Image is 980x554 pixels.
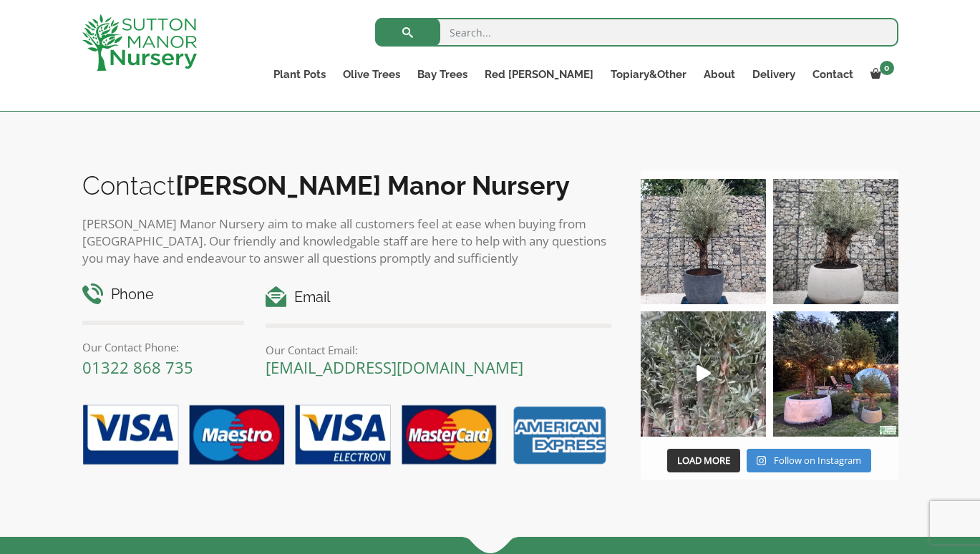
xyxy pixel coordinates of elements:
[82,215,612,267] p: [PERSON_NAME] Manor Nursery aim to make all customers feel at ease when buying from [GEOGRAPHIC_D...
[862,64,898,84] a: 0
[82,170,612,200] h2: Contact
[641,311,766,437] a: Play
[774,454,861,467] span: Follow on Instagram
[744,64,804,84] a: Delivery
[375,18,898,47] input: Search...
[266,341,611,359] p: Our Contact Email:
[72,397,612,475] img: payment-options.png
[82,356,193,378] a: 01322 868 735
[82,14,197,71] img: logo
[880,61,894,75] span: 0
[773,311,898,437] img: “The poetry of nature is never dead” 🪴🫒 A stunning beautiful customer photo has been sent into us...
[757,455,766,466] svg: Instagram
[747,449,870,473] a: Instagram Follow on Instagram
[697,365,711,382] svg: Play
[266,356,523,378] a: [EMAIL_ADDRESS][DOMAIN_NAME]
[695,64,744,84] a: About
[409,64,476,84] a: Bay Trees
[677,454,730,467] span: Load More
[667,449,740,473] button: Load More
[641,179,766,304] img: A beautiful multi-stem Spanish Olive tree potted in our luxurious fibre clay pots 😍😍
[82,283,245,306] h4: Phone
[334,64,409,84] a: Olive Trees
[82,339,245,356] p: Our Contact Phone:
[265,64,334,84] a: Plant Pots
[641,311,766,437] img: New arrivals Monday morning of beautiful olive trees 🤩🤩 The weather is beautiful this summer, gre...
[804,64,862,84] a: Contact
[175,170,570,200] b: [PERSON_NAME] Manor Nursery
[266,286,611,308] h4: Email
[773,179,898,304] img: Check out this beauty we potted at our nursery today ❤️‍🔥 A huge, ancient gnarled Olive tree plan...
[602,64,695,84] a: Topiary&Other
[476,64,602,84] a: Red [PERSON_NAME]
